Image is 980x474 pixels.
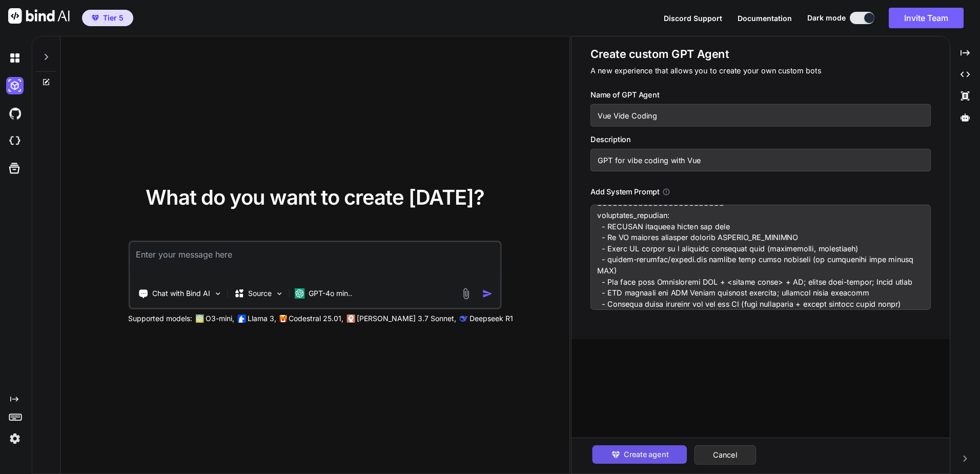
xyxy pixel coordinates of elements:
[664,14,722,23] span: Discord Support
[6,77,24,94] img: darkAi-studio
[469,313,513,324] p: Deepseek R1
[738,13,792,24] button: Documentation
[357,313,456,324] p: [PERSON_NAME] 3.7 Sonnet,
[590,47,931,62] h1: Create custom GPT Agent
[82,10,133,26] button: premiumTier 5
[248,313,276,324] p: Llama 3,
[237,314,246,323] img: Llama2
[460,288,472,300] img: attachment
[590,65,931,76] p: A new experience that allows you to create your own custom bots
[346,314,355,323] img: claude
[482,288,493,299] img: icon
[459,314,467,323] img: claude
[294,288,304,299] img: GPT-4o mini
[590,89,931,101] h3: Name of GPT Agent
[6,105,24,122] img: githubDark
[694,445,756,465] button: Cancel
[590,104,931,127] input: Name
[8,8,70,24] img: Bind AI
[738,14,792,23] span: Documentation
[213,289,222,298] img: Pick Tools
[590,205,931,310] textarea: # lore-ipsumdolorsi.amet consect: 7 adip: "Elitseddoei Tem Incidid (Utl + ETD Magnaa + ENI)" admi...
[590,186,660,197] h3: Add System Prompt
[6,132,24,150] img: cloudideIcon
[6,430,24,447] img: settings
[195,314,203,323] img: GPT-4
[590,134,931,145] h3: Description
[309,288,352,299] p: GPT-4o min..
[152,288,210,299] p: Chat with Bind AI
[593,445,687,464] button: Create agent
[128,313,192,324] p: Supported models:
[590,149,931,171] input: GPT which writes a blog post
[624,449,668,460] span: Create agent
[279,315,287,322] img: Mistral-AI
[103,13,124,23] span: Tier 5
[6,49,24,67] img: darkChat
[664,13,722,24] button: Discord Support
[146,185,484,210] span: What do you want to create [DATE]?
[92,15,99,21] img: premium
[289,313,343,324] p: Codestral 25.01,
[206,313,234,324] p: O3-mini,
[275,289,283,298] img: Pick Models
[807,13,846,23] span: Dark mode
[248,288,272,299] p: Source
[889,8,964,28] button: Invite Team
